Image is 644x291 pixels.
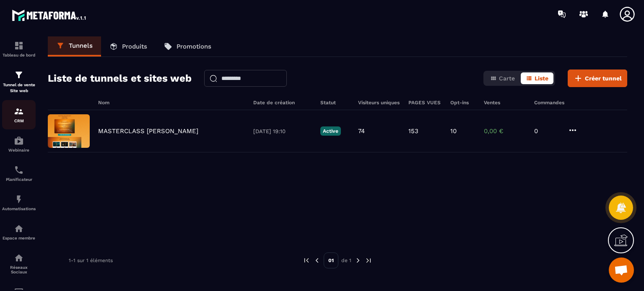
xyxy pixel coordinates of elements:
a: social-networksocial-networkRéseaux Sociaux [2,247,36,281]
p: 74 [358,127,365,135]
a: automationsautomationsAutomatisations [2,188,36,217]
img: prev [303,257,310,264]
a: Tunnels [48,36,101,57]
img: formation [14,106,24,116]
h6: Nom [98,100,245,106]
img: automations [14,194,24,204]
button: Carte [485,72,520,84]
a: automationsautomationsEspace membre [2,217,36,247]
img: logo [12,8,87,23]
img: image [48,114,90,148]
p: Active [320,126,341,136]
p: de 1 [341,257,351,264]
p: Tableau de bord [2,53,36,57]
p: Webinaire [2,148,36,152]
h6: Commandes [534,100,564,106]
img: formation [14,41,24,51]
img: automations [14,224,24,234]
p: Espace membre [2,236,36,240]
img: next [365,257,372,264]
h6: Date de création [253,100,312,106]
p: 0 [534,127,559,135]
p: Réseaux Sociaux [2,265,36,274]
a: formationformationCRM [2,100,36,129]
h2: Liste de tunnels et sites web [48,70,192,87]
a: schedulerschedulerPlanificateur [2,159,36,188]
h6: Visiteurs uniques [358,100,400,106]
p: MASTERCLASS [PERSON_NAME] [98,127,198,135]
p: Planificateur [2,177,36,182]
div: Ouvrir le chat [609,258,634,283]
img: prev [313,257,321,264]
span: Carte [499,75,515,82]
p: Tunnels [69,42,93,49]
a: formationformationTableau de bord [2,34,36,64]
p: [DATE] 19:10 [253,128,312,134]
span: Liste [535,75,548,82]
img: social-network [14,253,24,263]
h6: Ventes [484,100,526,106]
p: 10 [450,127,457,135]
h6: Statut [320,100,350,106]
img: formation [14,70,24,80]
p: Tunnel de vente Site web [2,82,36,94]
h6: PAGES VUES [408,100,442,106]
p: 153 [408,127,418,135]
img: automations [14,136,24,146]
p: Automatisations [2,206,36,211]
img: next [354,257,362,264]
p: Produits [122,43,147,50]
a: formationformationTunnel de vente Site web [2,64,36,100]
button: Liste [521,72,553,84]
h6: Opt-ins [450,100,475,106]
p: Promotions [177,43,211,50]
a: Promotions [156,36,220,57]
a: Produits [101,36,156,57]
a: automationsautomationsWebinaire [2,129,36,159]
p: 0,00 € [484,127,526,135]
p: 01 [324,252,338,268]
img: scheduler [14,165,24,175]
button: Créer tunnel [568,70,627,87]
span: Créer tunnel [585,74,622,82]
p: 1-1 sur 1 éléments [69,258,113,263]
p: CRM [2,118,36,123]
